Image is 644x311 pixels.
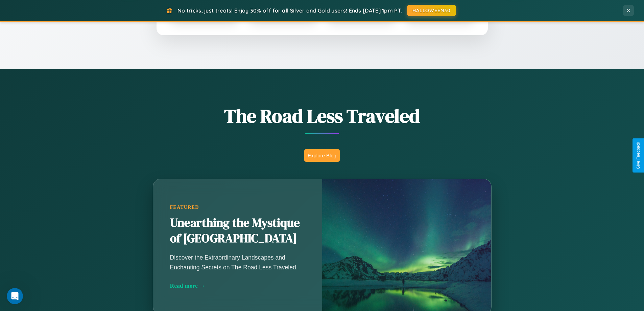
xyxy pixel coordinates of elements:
div: Read more → [170,282,305,289]
h1: The Road Less Traveled [119,103,525,129]
span: No tricks, just treats! Enjoy 30% off for all Silver and Gold users! Ends [DATE] 1pm PT. [177,7,402,14]
p: Discover the Extraordinary Landscapes and Enchanting Secrets on The Road Less Traveled. [170,253,305,272]
button: Explore Blog [304,149,340,162]
h2: Unearthing the Mystique of [GEOGRAPHIC_DATA] [170,215,305,246]
button: HALLOWEEN30 [407,5,456,16]
div: Featured [170,204,305,210]
iframe: Intercom live chat [7,288,23,304]
div: Give Feedback [636,142,641,169]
